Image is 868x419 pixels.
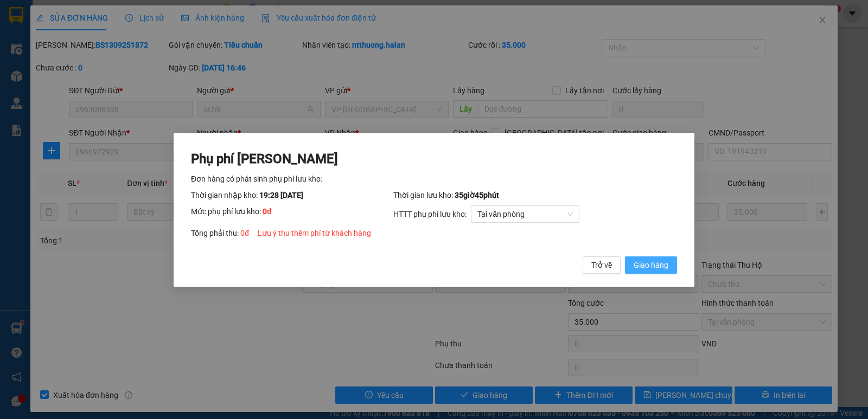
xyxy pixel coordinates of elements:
div: Thời gian nhập kho: [191,189,393,201]
span: 0 đ [263,207,272,215]
b: GỬI : VP Đại Từ [14,74,117,92]
button: Trở về [583,256,621,273]
div: HTTT phụ phí lưu kho: [393,205,677,222]
img: logo.jpg [14,14,95,68]
span: Giao hàng [634,259,668,270]
span: 35 giờ 45 phút [455,190,499,199]
span: Lưu ý thu thêm phí từ khách hàng [258,228,371,237]
span: Phụ phí [PERSON_NAME] [191,151,338,166]
button: Giao hàng [625,256,677,273]
span: Tại văn phòng [477,205,573,222]
div: Mức phụ phí lưu kho: [191,205,393,222]
span: 0 đ [240,228,249,237]
span: Trở về [591,259,612,270]
span: 19:28 [DATE] [259,190,303,199]
li: 271 - [PERSON_NAME] - [GEOGRAPHIC_DATA] - [GEOGRAPHIC_DATA] [101,27,454,40]
div: Thời gian lưu kho: [393,189,677,201]
div: Tổng phải thu: [191,227,677,238]
div: Đơn hàng có phát sinh phụ phí lưu kho: [191,172,677,184]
